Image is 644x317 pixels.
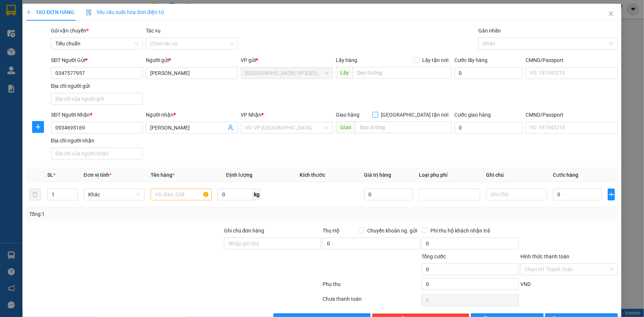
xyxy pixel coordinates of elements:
span: Định lượng [226,172,252,178]
div: CMND/Passport [526,56,618,64]
input: VD: Bàn, Ghế [151,189,212,200]
label: Cước giao hàng [455,112,491,118]
span: Tổng cước [421,254,446,259]
span: Thu Hộ [323,228,340,234]
div: Tổng: 1 [29,210,249,218]
input: Cước lấy hàng [455,67,523,79]
div: Địa chỉ người nhận [51,137,143,145]
span: Phí thu hộ khách nhận trả [427,227,493,235]
span: Tên hàng [151,172,175,178]
button: delete [29,189,41,200]
span: Tiêu chuẩn [55,38,138,49]
input: Dọc đường [353,67,452,79]
button: plus [608,189,615,200]
div: CMND/Passport [526,111,618,119]
span: Yêu cầu xuất hóa đơn điện tử [86,9,164,15]
th: Loại phụ phí [416,168,483,182]
span: [GEOGRAPHIC_DATA] tận nơi [378,111,452,119]
span: plus [26,10,31,15]
input: Cước giao hàng [455,122,523,134]
label: Cước lấy hàng [455,57,488,63]
img: icon [86,10,92,15]
div: Chưa thanh toán [322,295,421,308]
th: Ghi chú [483,168,550,182]
span: Chuyển khoản ng. gửi [364,227,420,235]
div: Phụ thu [322,280,421,293]
span: Gói vận chuyển [51,28,89,34]
span: Giao [336,121,355,133]
span: plus [608,192,614,197]
div: VP gửi [241,56,333,64]
span: Lấy hàng [336,57,357,63]
span: Lấy tận nơi [420,56,452,64]
span: Cước hàng [553,172,579,178]
div: Người nhận [146,111,238,119]
span: close [608,11,614,17]
span: Khác [88,189,141,200]
span: user-add [228,125,234,131]
input: Địa chỉ của người gửi [51,93,143,105]
span: Giá trị hàng [364,172,392,178]
input: Dọc đường [355,121,452,133]
input: Ghi Chú [486,189,547,200]
span: Quảng Ngãi: VP Trường Chinh [245,68,328,79]
input: Địa chỉ của người nhận [51,148,143,159]
button: plus [32,121,44,133]
span: Kích thước [300,172,325,178]
span: VND [520,281,531,287]
label: Ghi chú đơn hàng [224,228,265,234]
div: SĐT Người Gửi [51,56,143,64]
span: Giao hàng [336,112,359,118]
span: SL [47,172,53,178]
input: 0 [364,189,413,200]
button: Close [601,4,621,24]
label: Gán nhãn [478,28,501,34]
div: SĐT Người Nhận [51,111,143,119]
span: Đơn vị tính [84,172,111,178]
span: VP Nhận [241,112,262,118]
label: Tác vụ [146,28,161,34]
span: Lấy [336,67,353,79]
input: Ghi chú đơn hàng [224,238,321,249]
span: TẠO ĐƠN HÀNG [26,9,74,15]
label: Hình thức thanh toán [520,254,569,259]
span: kg [253,189,261,200]
span: plus [32,124,44,130]
div: Người gửi [146,56,238,64]
div: Địa chỉ người gửi [51,82,143,90]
